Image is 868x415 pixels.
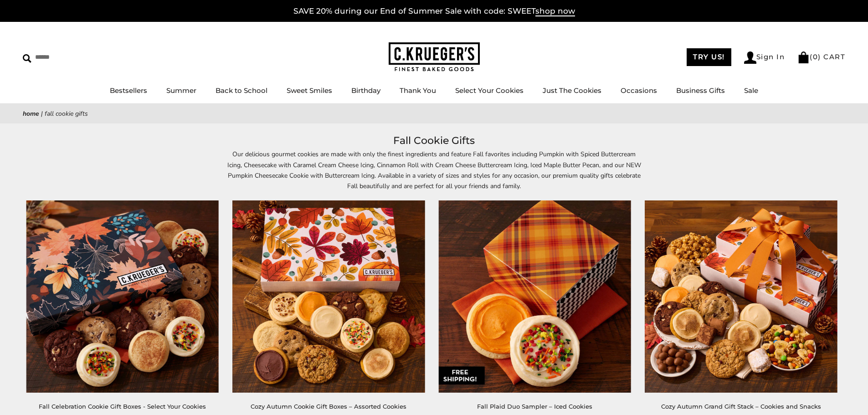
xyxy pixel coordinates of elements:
[216,86,267,95] a: Back to School
[621,86,657,95] a: Occasions
[166,86,196,95] a: Summer
[23,108,845,119] nav: breadcrumbs
[645,200,837,393] img: Cozy Autumn Grand Gift Stack – Cookies and Snacks
[110,86,147,95] a: Bestsellers
[661,403,821,410] a: Cozy Autumn Grand Gift Stack – Cookies and Snacks
[676,86,725,95] a: Business Gifts
[455,86,524,95] a: Select Your Cookies
[744,51,785,64] a: Sign In
[687,48,731,66] a: TRY US!
[389,42,480,72] img: C.KRUEGER'S
[744,86,758,95] a: Sale
[39,403,206,410] a: Fall Celebration Cookie Gift Boxes - Select Your Cookies
[400,86,436,95] a: Thank You
[535,6,575,16] span: shop now
[26,200,219,393] img: Fall Celebration Cookie Gift Boxes - Select Your Cookies
[744,51,756,64] img: Account
[23,109,39,118] a: Home
[227,150,641,190] span: Our delicious gourmet cookies are made with only the finest ingredients and feature Fall favorite...
[439,200,631,393] img: Fall Plaid Duo Sampler – Iced Cookies
[293,6,575,16] a: SAVE 20% during our End of Summer Sale with code: SWEETshop now
[797,52,845,61] a: (0) CART
[251,403,406,410] a: Cozy Autumn Cookie Gift Boxes – Assorted Cookies
[232,200,425,393] img: Cozy Autumn Cookie Gift Boxes – Assorted Cookies
[45,109,88,118] span: Fall Cookie Gifts
[813,52,818,61] span: 0
[797,51,810,63] img: Bag
[23,54,31,63] img: Search
[23,50,131,64] input: Search
[543,86,601,95] a: Just The Cookies
[477,403,592,410] a: Fall Plaid Duo Sampler – Iced Cookies
[287,86,332,95] a: Sweet Smiles
[36,133,832,149] h1: Fall Cookie Gifts
[351,86,380,95] a: Birthday
[41,109,43,118] span: |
